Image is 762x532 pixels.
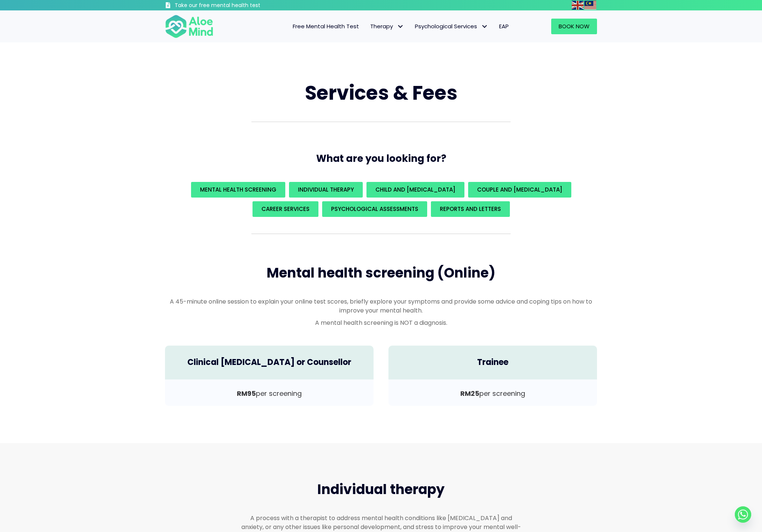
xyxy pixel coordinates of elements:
p: per screening [172,389,366,398]
h4: Clinical [MEDICAL_DATA] or Counsellor [172,357,366,368]
img: Aloe mind Logo [165,14,213,39]
span: Individual therapy [317,480,445,499]
a: Take our free mental health test [165,2,300,10]
span: Therapy [370,22,404,30]
a: Malay [584,1,597,9]
a: TherapyTherapy: submenu [365,19,409,34]
nav: Menu [223,19,514,34]
p: A mental health screening is NOT a diagnosis. [165,318,597,327]
a: REPORTS AND LETTERS [431,201,510,217]
span: Services & Fees [305,79,457,106]
div: What are you looking for? [165,180,597,219]
h3: Take our free mental health test [175,2,300,9]
a: Individual Therapy [289,182,363,198]
a: Career Services [253,201,318,217]
a: Child and [MEDICAL_DATA] [366,182,464,198]
span: What are you looking for? [316,152,446,165]
a: Psychological ServicesPsychological Services: submenu [409,19,493,34]
span: Psychological Services: submenu [479,21,490,32]
span: Career Services [261,205,309,213]
a: Couple and [MEDICAL_DATA] [468,182,571,198]
p: A 45-minute online session to explain your online test scores, briefly explore your symptoms and ... [165,297,597,314]
a: English [572,1,584,9]
a: Book Now [551,19,597,34]
span: Individual Therapy [298,186,354,193]
span: REPORTS AND LETTERS [440,205,501,213]
img: ms [584,1,596,10]
h4: Trainee [396,357,590,368]
img: en [572,1,584,10]
span: EAP [499,22,509,30]
a: Free Mental Health Test [287,19,365,34]
a: Psychological assessments [322,201,427,217]
span: Therapy: submenu [395,21,406,32]
p: per screening [396,389,590,398]
span: Couple and [MEDICAL_DATA] [477,186,562,193]
span: Book Now [559,22,590,30]
a: Whatsapp [735,506,751,523]
b: RM25 [460,389,479,398]
b: RM95 [237,389,256,398]
a: Mental Health Screening [191,182,285,198]
span: Mental health screening (Online) [267,263,495,282]
span: Psychological Services [415,22,488,30]
span: Mental Health Screening [200,186,276,193]
span: Child and [MEDICAL_DATA] [375,186,455,193]
span: Psychological assessments [331,205,418,213]
span: Free Mental Health Test [293,22,359,30]
a: EAP [493,19,514,34]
